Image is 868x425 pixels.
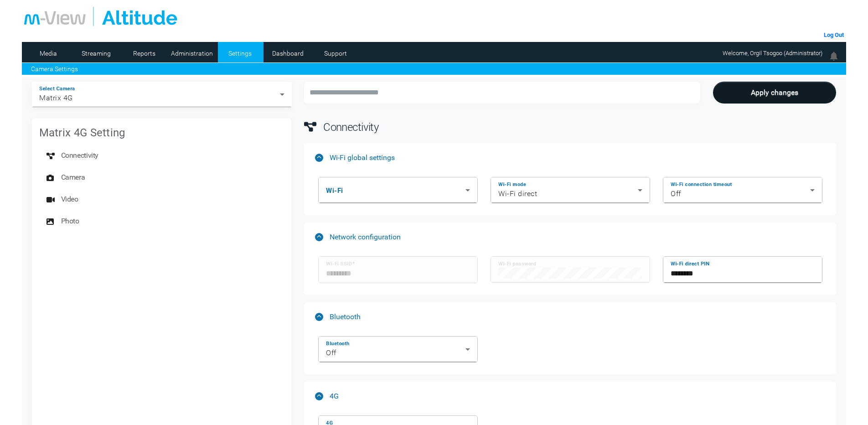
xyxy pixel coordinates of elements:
[39,85,75,92] mat-label: Select Camera
[74,47,119,60] a: Streaming
[61,168,85,187] span: Camera
[122,47,166,60] a: Reports
[266,47,310,60] a: Dashboard
[31,64,78,74] a: Camera Settings
[315,312,818,321] mat-panel-title: Bluetooth
[723,50,822,57] span: Welcome, Orgil Tsogoo (Administrator)
[326,340,349,347] mat-label: Bluetooth
[828,51,839,62] img: bell24.png
[315,153,818,162] mat-panel-title: Wi-Fi global settings
[498,189,537,198] span: Wi-Fi direct
[314,47,358,60] a: Support
[39,125,125,140] mat-card-title: Matrix 4G Setting
[326,186,343,194] mat-label: Wi-Fi
[671,189,681,198] span: Off
[824,31,844,38] a: Log Out
[326,348,336,357] span: Off
[671,181,732,187] mat-label: Wi-Fi connection timeout
[498,181,526,187] mat-label: Wi-Fi mode
[61,190,78,208] span: Video
[304,223,836,252] mat-expansion-panel-header: Network configuration
[671,260,710,267] mat-label: Wi-Fi direct PIN
[304,252,836,295] div: Network configuration
[323,121,378,134] span: Connectivity
[26,47,71,60] a: Media
[304,332,836,374] div: Bluetooth
[39,93,73,102] span: Matrix 4G
[304,143,836,172] mat-expansion-panel-header: Wi-Fi global settings
[304,302,836,332] mat-expansion-panel-header: Bluetooth
[61,146,98,165] span: Connectivity
[326,260,352,267] mat-label: Wi-Fi SSID
[304,172,836,215] div: Wi-Fi global settings
[713,82,837,104] button: Apply changes
[498,260,536,267] mat-label: Wi-Fi password
[170,47,214,60] a: Administration
[315,392,818,400] mat-panel-title: 4G
[218,47,262,60] a: Settings
[61,212,79,230] span: Photo
[304,382,836,411] mat-expansion-panel-header: 4G
[315,233,818,241] mat-panel-title: Network configuration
